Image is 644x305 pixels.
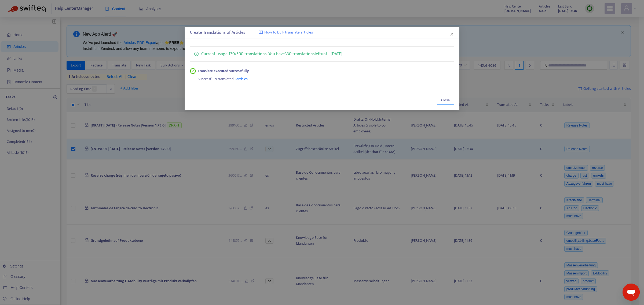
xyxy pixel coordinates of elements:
[201,51,343,57] p: Current usage: 170 / 500 translations . You have 330 translations left until [DATE] .
[264,29,313,36] span: How to bulk translate articles
[190,29,454,36] div: Create Translations of Articles
[450,32,454,36] span: close
[437,96,454,105] button: Close
[198,68,249,74] strong: Translate executed successfully
[259,30,263,35] img: image-link
[198,74,454,82] div: Successfully translated
[191,69,194,72] span: check
[441,97,450,103] span: Close
[259,29,313,36] a: How to bulk translate articles
[194,51,199,56] span: info-circle
[623,284,640,301] iframe: Schaltfläche zum Öffnen des Messaging-Fensters
[449,31,455,37] button: Close
[235,76,248,82] span: 1 articles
